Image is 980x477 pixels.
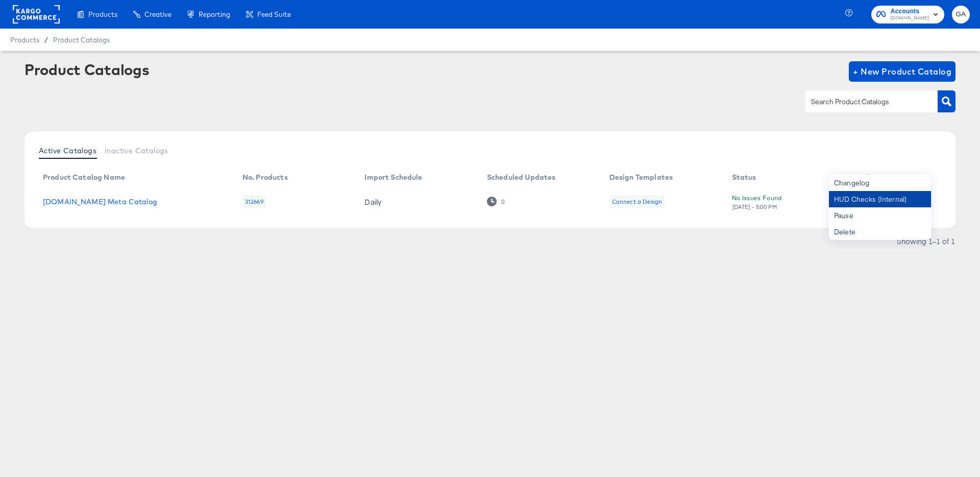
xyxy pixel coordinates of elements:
span: Creative [144,10,171,18]
div: HUD Checks (Internal) [829,191,931,207]
a: [DOMAIN_NAME] Meta Catalog [43,198,157,206]
span: Active Catalogs [39,147,96,155]
div: 0 [501,198,505,205]
div: Delete [829,224,931,240]
span: Reporting [199,10,230,18]
div: Showing 1–1 of 1 [896,237,955,245]
a: Product Catalogs [53,36,110,44]
div: Changelog [829,175,931,191]
span: GA [956,9,966,20]
button: Accounts[DOMAIN_NAME] [871,6,944,23]
input: Search Product Catalogs [809,96,918,108]
td: Daily [356,186,479,218]
th: More [904,170,943,186]
button: + New Product Catalog [849,61,955,82]
div: Import Schedule [364,173,422,181]
span: Inactive Catalogs [105,147,168,155]
div: Product Catalog Name [43,173,125,181]
div: Design Templates [609,173,673,181]
span: Feed Suite [257,10,291,18]
span: / [39,36,53,44]
div: Connect a Design [609,195,665,208]
div: 0 [487,197,505,206]
div: Connect a Design [612,198,662,206]
div: Scheduled Updates [487,173,556,181]
span: [DOMAIN_NAME] [891,14,929,22]
button: GA [952,6,970,23]
th: Status [724,170,847,186]
span: Products [10,36,39,44]
th: Action [847,170,905,186]
div: No. Products [242,173,288,181]
div: Product Catalogs [24,61,149,78]
div: 312669 [242,195,266,208]
div: Pause [829,207,931,224]
span: + New Product Catalog [853,64,951,79]
span: Accounts [891,6,929,17]
span: Products [88,10,117,18]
